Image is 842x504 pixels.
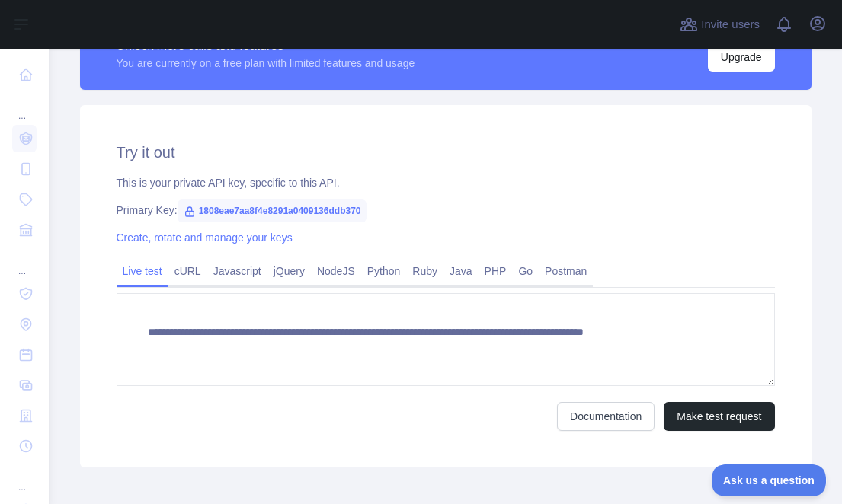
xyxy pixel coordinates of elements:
a: Python [361,259,407,283]
div: ... [12,91,37,122]
a: Documentation [557,402,655,431]
button: Invite users [677,12,763,37]
a: jQuery [267,259,311,283]
a: Go [512,259,539,283]
a: Ruby [406,259,443,283]
button: Make test request [664,402,774,431]
div: ... [12,247,37,277]
a: cURL [168,259,207,283]
span: Invite users [701,16,760,33]
a: NodeJS [311,259,361,283]
a: Java [443,259,479,283]
button: Upgrade [708,43,775,72]
h2: Try it out [117,142,775,163]
span: 1808eae7aa8f4e8291a0409136ddb370 [178,199,367,222]
a: Create, rotate and manage your keys [117,231,293,244]
a: PHP [479,259,513,283]
a: Postman [539,259,593,283]
div: Primary Key: [117,203,775,218]
a: Live test [117,259,168,283]
div: ... [12,463,37,493]
div: You are currently on a free plan with limited features and usage [117,56,415,71]
div: This is your private API key, specific to this API. [117,175,775,190]
a: Javascript [207,259,267,283]
iframe: Toggle Customer Support [712,464,827,496]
